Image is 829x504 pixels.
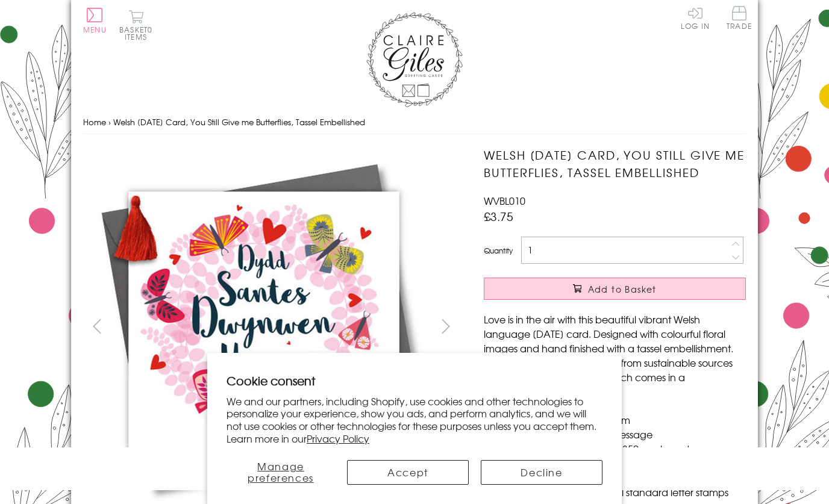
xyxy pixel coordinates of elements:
[727,6,752,32] a: Trade
[484,208,513,225] span: £3.75
[307,431,369,446] a: Privacy Policy
[481,460,602,485] button: Decline
[484,245,513,256] label: Quantity
[113,116,365,128] span: Welsh [DATE] Card, You Still Give me Butterflies, Tassel Embellished
[347,460,469,485] button: Accept
[366,12,463,107] img: Claire Giles Greetings Cards
[83,8,107,33] button: Menu
[727,6,752,30] span: Trade
[83,313,110,340] button: prev
[83,116,106,128] a: Home
[227,372,602,389] h2: Cookie consent
[83,24,107,35] span: Menu
[227,395,602,445] p: We and our partners, including Shopify, use cookies and other technologies to personalize your ex...
[125,24,152,42] span: 0 items
[484,146,746,181] h1: Welsh [DATE] Card, You Still Give me Butterflies, Tassel Embellished
[227,460,335,485] button: Manage preferences
[119,10,152,40] button: Basket0 items
[681,6,710,30] a: Log In
[83,110,746,135] nav: breadcrumbs
[433,313,460,340] button: next
[484,312,746,399] p: Love is in the air with this beautiful vibrant Welsh language [DATE] card. Designed with colourfu...
[484,278,746,300] button: Add to Basket
[248,459,314,485] span: Manage preferences
[108,116,111,128] span: ›
[588,283,657,295] span: Add to Basket
[484,193,525,208] span: WVBL010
